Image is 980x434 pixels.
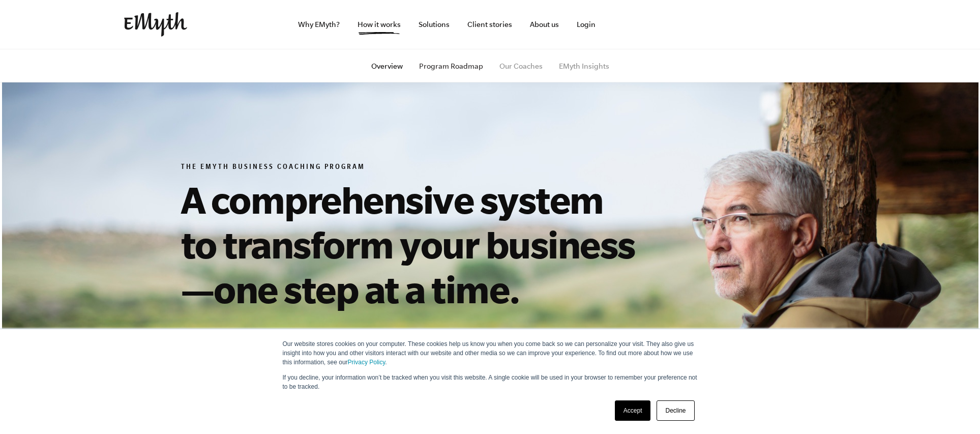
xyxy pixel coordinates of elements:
[371,62,403,70] a: Overview
[559,62,609,70] a: EMyth Insights
[283,373,698,391] p: If you decline, your information won’t be tracked when you visit this website. A single cookie wi...
[638,13,745,36] iframe: Embedded CTA
[615,400,651,421] a: Accept
[348,359,385,366] a: Privacy Policy
[419,62,483,70] a: Program Roadmap
[657,400,694,421] a: Decline
[181,177,645,311] h1: A comprehensive system to transform your business—one step at a time.
[499,62,543,70] a: Our Coaches
[283,339,698,367] p: Our website stores cookies on your computer. These cookies help us know you when you come back so...
[181,163,645,173] h6: The EMyth Business Coaching Program
[124,12,187,37] img: EMyth
[750,13,856,36] iframe: Embedded CTA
